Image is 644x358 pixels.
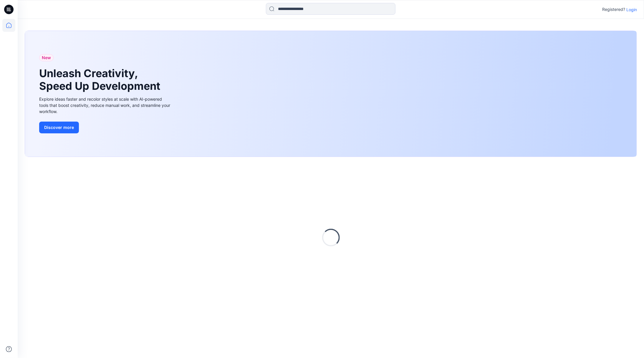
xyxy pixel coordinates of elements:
p: Login [626,6,637,13]
h1: Unleash Creativity, Speed Up Development [39,67,163,92]
div: Explore ideas faster and recolor styles at scale with AI-powered tools that boost creativity, red... [39,96,172,115]
span: New [42,54,51,61]
button: Discover more [39,122,79,133]
p: Registered? [602,6,625,13]
a: Discover more [39,122,172,133]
